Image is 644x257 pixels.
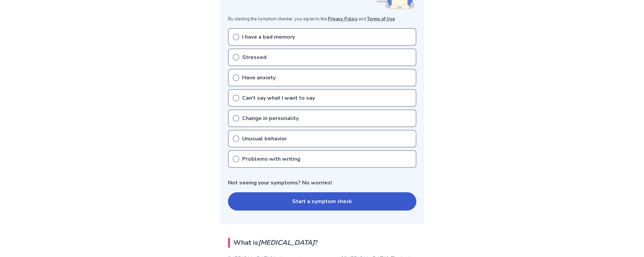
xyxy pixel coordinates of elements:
p: Not seeing your symptoms? No worries! [228,179,416,187]
p: Can't say what I want to say [242,94,315,102]
p: I have a bad memory [242,33,295,41]
p: Problems with writing [242,155,300,163]
p: Change in personality [242,114,299,122]
a: Terms of Use [367,16,395,22]
button: Start a symptom check [228,192,416,211]
p: Have anxiety [242,74,276,82]
h2: What is ? [228,238,416,248]
a: Privacy Policy [328,16,358,22]
p: Unusual behavior [242,135,287,143]
p: Stressed [242,53,267,61]
p: By starting the symptom checker, you agree to the and [228,16,416,23]
em: [MEDICAL_DATA] [258,238,315,247]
